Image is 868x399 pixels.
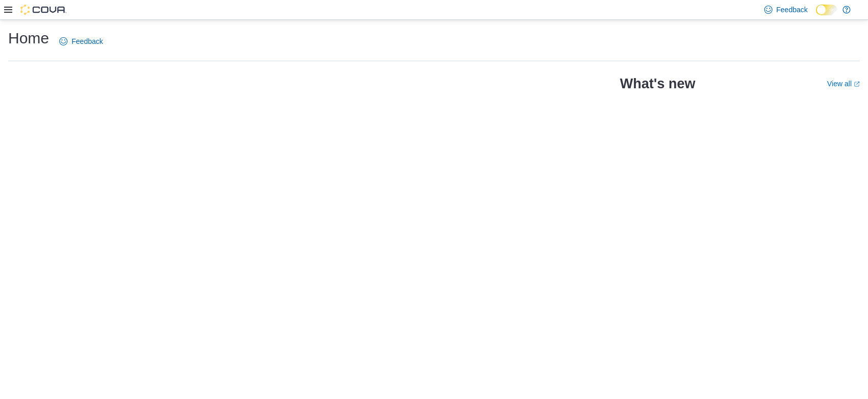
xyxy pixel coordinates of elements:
span: Feedback [776,5,808,15]
img: Cova [20,5,66,15]
span: Feedback [72,36,103,46]
span: Dark Mode [816,15,816,16]
svg: External link [854,81,860,87]
a: View allExternal link [827,80,860,88]
input: Dark Mode [816,5,837,15]
h2: What's new [620,76,695,92]
h1: Home [8,28,49,48]
a: Feedback [55,31,107,52]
